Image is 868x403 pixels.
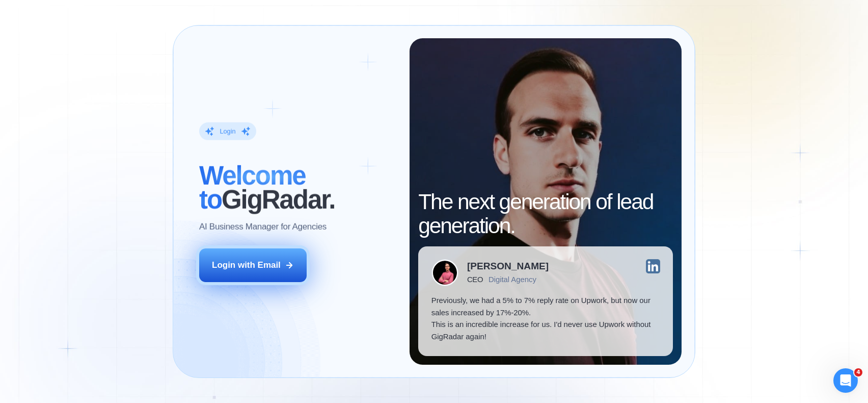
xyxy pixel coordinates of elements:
span: Welcome to [199,161,306,214]
p: Previously, we had a 5% to 7% reply rate on Upwork, but now our sales increased by 17%-20%. This ... [431,295,660,343]
div: CEO [467,275,483,284]
h2: ‍ GigRadar. [199,164,396,212]
iframe: Intercom live chat [833,368,858,393]
div: Login with Email [212,259,281,271]
div: Digital Agency [489,275,536,284]
button: Login with Email [199,248,307,282]
span: 4 [854,368,862,376]
p: AI Business Manager for Agencies [199,220,327,232]
div: [PERSON_NAME] [467,261,549,271]
div: Login [220,127,236,136]
h2: The next generation of lead generation. [418,190,673,238]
